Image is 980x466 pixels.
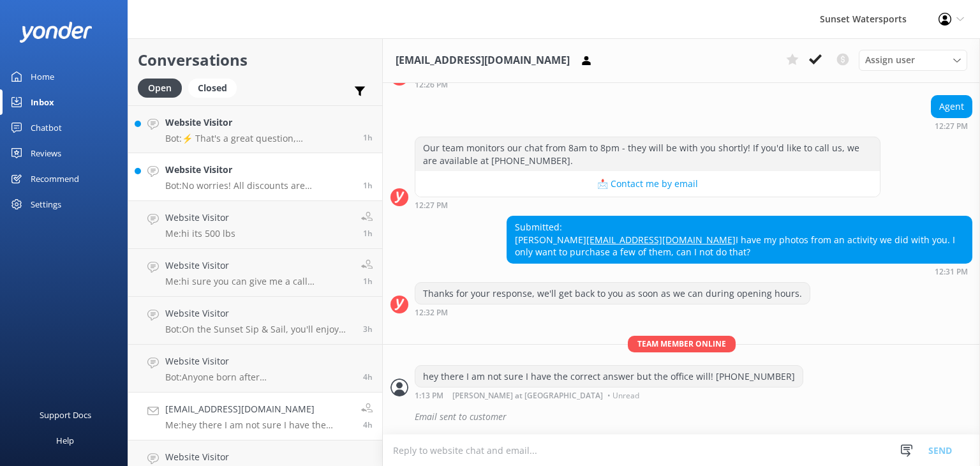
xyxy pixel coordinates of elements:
a: [EMAIL_ADDRESS][DOMAIN_NAME] [586,234,736,246]
p: Me: hi its 500 lbs [165,228,235,239]
span: Oct 11 2025 12:21pm (UTC -05:00) America/Cancun [363,372,373,382]
span: Oct 11 2025 03:47pm (UTC -05:00) America/Cancun [363,132,373,143]
strong: 12:26 PM [415,81,448,89]
h4: Website Visitor [165,354,353,368]
p: Me: hi sure you can give me a call [PHONE_NUMBER] [165,276,352,287]
h4: Website Visitor [165,116,353,130]
div: 2025-10-11T17:16:21.228 [390,406,972,428]
p: Bot: On the Sunset Sip & Sail, you'll enjoy appetizers like jerk chicken sliders, BBQ meatballs, ... [165,324,353,335]
span: Oct 11 2025 03:08pm (UTC -05:00) America/Cancun [363,228,373,239]
div: Submitted: [PERSON_NAME] I have my photos from an activity we did with you. I only want to purcha... [507,216,972,263]
a: Website VisitorBot:On the Sunset Sip & Sail, you'll enjoy appetizers like jerk chicken sliders, B... [128,297,382,345]
span: • Unread [607,392,639,400]
div: Oct 11 2025 11:31am (UTC -05:00) America/Cancun [507,267,972,276]
div: Chatbot [31,115,62,140]
div: Inbox [31,89,54,115]
div: Reviews [31,140,61,166]
span: Oct 11 2025 01:48pm (UTC -05:00) America/Cancun [363,324,373,334]
a: [EMAIL_ADDRESS][DOMAIN_NAME]Me:hey there I am not sure I have the correct answer but the office w... [128,393,382,440]
span: Oct 11 2025 03:08pm (UTC -05:00) America/Cancun [363,276,373,287]
h3: [EMAIL_ADDRESS][DOMAIN_NAME] [396,52,570,69]
strong: 12:32 PM [415,309,448,317]
a: Closed [188,80,243,94]
div: Help [56,428,74,453]
div: Home [31,64,54,89]
a: Website VisitorMe:hi sure you can give me a call [PHONE_NUMBER]1h [128,249,382,297]
span: Oct 11 2025 03:28pm (UTC -05:00) America/Cancun [363,180,373,191]
h4: Website Visitor [165,259,352,273]
strong: 1:13 PM [415,392,443,400]
div: Support Docs [40,402,91,428]
strong: 12:27 PM [935,123,968,130]
h4: Website Visitor [165,211,235,225]
strong: 12:31 PM [935,268,968,276]
h2: Conversations [138,48,373,72]
a: Website VisitorBot:No worries! All discounts are automatically applied at checkout, so you won't ... [128,153,382,201]
span: Oct 11 2025 12:13pm (UTC -05:00) America/Cancun [363,419,373,430]
strong: 12:27 PM [415,202,448,209]
h4: Website Visitor [165,306,353,320]
p: Bot: ⚡ That's a great question, unfortunately I do not know the answer. I'm going to reach out to... [165,133,353,144]
div: Closed [188,79,237,98]
div: Oct 11 2025 12:13pm (UTC -05:00) America/Cancun [415,391,803,400]
span: Assign user [865,53,915,67]
div: Oct 11 2025 11:26am (UTC -05:00) America/Cancun [415,80,680,89]
h4: Website Visitor [165,163,353,177]
div: Assign User [859,50,967,70]
a: Open [138,80,188,94]
h4: [EMAIL_ADDRESS][DOMAIN_NAME] [165,402,352,416]
h4: Website Visitor [165,450,353,464]
a: Website VisitorBot:Anyone born after [DEMOGRAPHIC_DATA], must take the [US_STATE] Boater Safety T... [128,345,382,393]
div: Open [138,79,182,98]
span: Team member online [628,336,736,352]
div: Email sent to customer [415,406,972,428]
div: Settings [31,192,61,217]
div: Thanks for your response, we'll get back to you as soon as we can during opening hours. [415,283,810,304]
div: Recommend [31,166,79,192]
img: yonder-white-logo.png [19,22,93,43]
a: Website VisitorBot:⚡ That's a great question, unfortunately I do not know the answer. I'm going t... [128,105,382,153]
div: Agent [932,96,972,117]
div: Oct 11 2025 11:27am (UTC -05:00) America/Cancun [931,121,972,130]
div: hey there I am not sure I have the correct answer but the office will! [PHONE_NUMBER] [415,366,803,387]
div: Our team monitors our chat from 8am to 8pm - they will be with you shortly! If you'd like to call... [415,137,880,171]
button: 📩 Contact me by email [415,171,880,197]
div: Oct 11 2025 11:27am (UTC -05:00) America/Cancun [415,200,880,209]
div: Oct 11 2025 11:32am (UTC -05:00) America/Cancun [415,308,810,317]
p: Bot: No worries! All discounts are automatically applied at checkout, so you won't need to enter ... [165,180,353,192]
p: Bot: Anyone born after [DEMOGRAPHIC_DATA], must take the [US_STATE] Boater Safety Test to operate... [165,372,353,383]
span: [PERSON_NAME] at [GEOGRAPHIC_DATA] [452,392,603,400]
a: Website VisitorMe:hi its 500 lbs1h [128,201,382,249]
p: Me: hey there I am not sure I have the correct answer but the office will! [PHONE_NUMBER] [165,419,352,431]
